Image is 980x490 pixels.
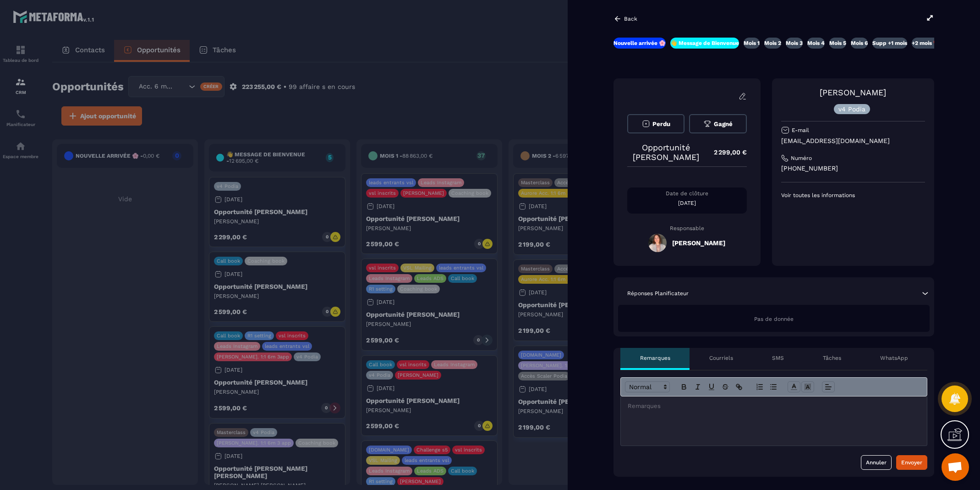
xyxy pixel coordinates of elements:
a: Ouvrir le chat [942,453,969,481]
p: WhatsApp [880,354,908,362]
button: Perdu [627,114,684,133]
div: Envoyer [901,458,922,467]
p: Tâches [823,354,841,362]
p: 2 299,00 € [705,143,747,161]
p: Date de clôture [627,190,747,197]
button: Gagné [689,114,746,133]
p: v4 Podia [838,106,865,112]
p: SMS [772,354,784,362]
p: Responsable [627,225,747,231]
p: Opportunité [PERSON_NAME] [627,143,705,162]
p: Réponses Planificateur [627,290,689,297]
p: [DATE] [627,199,747,207]
p: Courriels [709,354,733,362]
p: [EMAIL_ADDRESS][DOMAIN_NAME] [781,137,925,145]
a: [PERSON_NAME] [820,88,886,97]
p: Numéro [791,154,812,162]
span: Pas de donnée [754,316,794,322]
p: Remarques [640,354,670,362]
button: Envoyer [896,455,927,470]
p: Voir toutes les informations [781,192,925,199]
span: Perdu [652,121,670,127]
span: Gagné [714,121,733,127]
p: [PHONE_NUMBER] [781,164,925,173]
p: E-mail [792,127,809,134]
button: Annuler [861,455,892,470]
h5: [PERSON_NAME] [672,239,725,247]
